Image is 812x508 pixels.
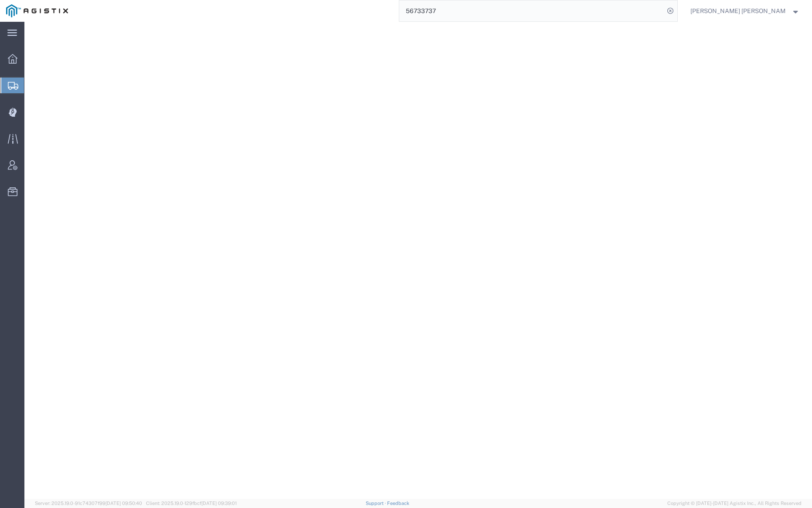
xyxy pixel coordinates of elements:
[387,501,409,506] a: Feedback
[667,500,802,507] span: Copyright © [DATE]-[DATE] Agistix Inc., All Rights Reserved
[24,22,812,499] iframe: FS Legacy Container
[6,4,68,17] img: logo
[146,501,237,506] span: Client: 2025.19.0-129fbcf
[105,501,142,506] span: [DATE] 09:50:40
[690,6,786,16] span: Kayte Bray Dogali
[399,0,664,21] input: Search for shipment number, reference number
[201,501,237,506] span: [DATE] 09:39:01
[366,501,387,506] a: Support
[35,501,142,506] span: Server: 2025.19.0-91c74307f99
[690,6,800,16] button: [PERSON_NAME] [PERSON_NAME]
